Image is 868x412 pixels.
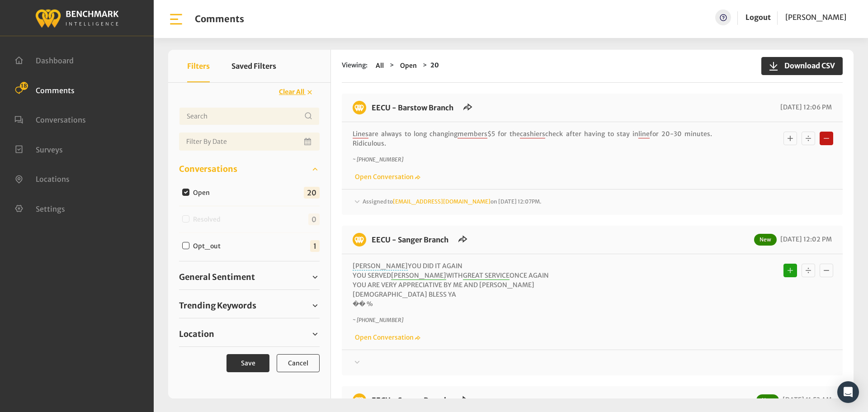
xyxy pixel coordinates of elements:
div: Assigned to[EMAIL_ADDRESS][DOMAIN_NAME]on [DATE] 12:07PM. [353,197,832,208]
h1: Comments [195,14,244,24]
span: [DATE] 12:06 PM [778,103,832,111]
button: Open [397,61,420,71]
button: Filters [187,50,210,82]
input: Date range input field [179,133,320,151]
span: [DATE] 12:02 PM [778,235,832,243]
span: Location [179,328,214,340]
a: Conversations [14,114,86,123]
span: Surveys [36,145,63,154]
span: [PERSON_NAME] [353,262,408,270]
span: Clear All [279,88,304,96]
span: GREAT SERVICE [463,271,509,280]
span: Dashboard [36,56,74,65]
span: [PERSON_NAME] [785,13,846,22]
span: Download CSV [779,60,835,71]
img: benchmark [353,101,366,114]
a: [EMAIL_ADDRESS][DOMAIN_NAME] [393,198,491,205]
button: Save [226,354,269,372]
input: Opt_out [182,242,189,249]
span: members [458,130,487,138]
span: Lines [353,130,368,138]
span: General Sentiment [179,271,255,283]
a: Comments 18 [14,85,75,94]
p: YOU DID IT AGAIN YOU SERVED WITH ONCE AGAIN YOU ARE VERY APPRECIATIVE BY ME AND [PERSON_NAME] [DE... [353,261,712,309]
span: Viewing: [342,61,368,71]
button: All [373,61,387,71]
img: benchmark [353,233,366,246]
label: Opt_out [190,242,228,251]
a: Surveys [14,144,63,153]
h6: EECU - Sanger Branch [366,393,454,407]
label: Open [190,188,217,198]
a: Conversations [179,162,320,176]
a: Settings [14,204,65,213]
div: Basic example [781,261,835,279]
span: 1 [310,240,320,252]
button: Download CSV [761,57,843,75]
span: Comments [36,85,75,95]
span: Settings [36,204,65,213]
a: EECU - Barstow Branch [372,103,453,112]
a: General Sentiment [179,270,320,284]
span: line [638,130,650,138]
label: Resolved [190,215,228,224]
span: Conversations [179,163,237,175]
a: Logout [745,9,771,25]
a: Location [179,327,320,341]
span: [PERSON_NAME] [391,271,446,280]
img: bar [168,11,184,27]
img: benchmark [353,393,366,407]
i: ~ [PHONE_NUMBER] [353,156,403,163]
span: Assigned to on [DATE] 12:07PM. [363,198,542,205]
a: Open Conversation [353,333,420,341]
strong: 20 [430,61,439,69]
i: ~ [PHONE_NUMBER] [353,317,403,323]
a: [PERSON_NAME] [785,9,846,25]
span: New [756,394,779,406]
a: EECU - Sanger Branch [372,235,448,244]
span: cashiers [520,130,545,138]
span: Trending Keywords [179,299,256,312]
span: 20 [304,187,320,199]
span: Locations [36,175,70,184]
span: [DATE] 11:53 AM [780,396,832,404]
button: Clear All [273,84,320,100]
a: Locations [14,174,70,183]
button: Saved Filters [231,50,276,82]
div: Basic example [781,129,835,147]
a: Dashboard [14,55,74,64]
h6: EECU - Sanger Branch [366,233,454,246]
a: Trending Keywords [179,299,320,313]
a: Logout [745,13,771,22]
p: are always to long changing $5 for the check after having to stay in for 20-30 minutes. Ridiculous. [353,129,712,148]
span: 0 [308,213,320,225]
h6: EECU - Barstow Branch [366,101,459,114]
button: Open Calendar [302,133,314,151]
input: Open [182,189,189,196]
a: EECU - Sanger Branch [372,396,448,405]
img: benchmark [35,7,119,29]
span: 18 [20,82,28,90]
button: Cancel [277,354,320,372]
input: Username [179,107,320,125]
span: Conversations [36,115,86,124]
span: New [754,234,777,246]
a: Open Conversation [353,173,420,181]
div: Open Intercom Messenger [837,381,859,403]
